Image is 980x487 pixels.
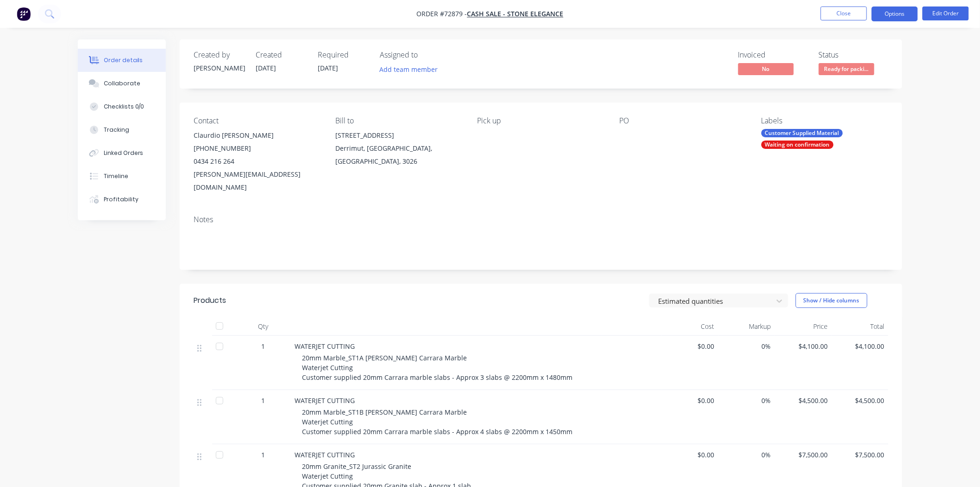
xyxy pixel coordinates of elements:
[819,63,874,75] span: Ready for packi...
[194,295,226,306] div: Products
[194,155,320,168] div: 0434 216 264
[665,396,715,405] span: $0.00
[738,51,808,59] div: Invoiced
[194,129,320,142] div: Claurdio [PERSON_NAME]
[235,317,291,336] div: Qty
[775,317,832,336] div: Price
[194,129,320,194] div: Claurdio [PERSON_NAME][PHONE_NUMBER]0434 216 264[PERSON_NAME][EMAIL_ADDRESS][DOMAIN_NAME]
[619,116,746,125] div: PO
[194,142,320,155] div: [PHONE_NUMBER]
[295,396,355,405] span: WATERJET CUTTING
[722,396,772,405] span: 0%
[302,353,572,382] span: 20mm Marble_ST1A [PERSON_NAME] Carrara Marble Waterjet Cutting Customer supplied 20mm Carrara mar...
[318,64,338,72] span: [DATE]
[796,293,867,308] button: Show / Hide columns
[194,116,320,125] div: Contact
[261,450,265,460] span: 1
[375,63,443,76] button: Add team member
[836,450,885,460] span: $7,500.00
[779,450,828,460] span: $7,500.00
[335,142,462,168] div: Derrimut, [GEOGRAPHIC_DATA], [GEOGRAPHIC_DATA], 3026
[761,141,834,149] div: Waiting on confirmation
[738,63,794,75] span: No
[295,342,355,351] span: WATERJET CUTTING
[194,168,320,194] div: [PERSON_NAME][EMAIL_ADDRESS][DOMAIN_NAME]
[104,103,144,111] div: Checklists 0/0
[318,51,369,59] div: Required
[467,10,564,19] a: Cash Sale - Stone Elegance
[380,51,472,59] div: Assigned to
[256,64,276,72] span: [DATE]
[819,63,874,77] button: Ready for packi...
[335,129,462,168] div: [STREET_ADDRESS]Derrimut, [GEOGRAPHIC_DATA], [GEOGRAPHIC_DATA], 3026
[302,408,572,436] span: 20mm Marble_ST1B [PERSON_NAME] Carrara Marble Waterjet Cutting Customer supplied 20mm Carrara mar...
[872,6,918,21] button: Options
[78,49,166,72] button: Order details
[722,341,772,351] span: 0%
[194,215,888,224] div: Notes
[104,79,140,88] div: Collaborate
[718,317,775,336] div: Markup
[761,116,888,125] div: Labels
[380,63,443,76] button: Add team member
[17,7,31,21] img: Factory
[417,10,467,19] span: Order #72879 -
[194,51,245,59] div: Created by
[335,129,462,142] div: [STREET_ADDRESS]
[295,450,355,459] span: WATERJET CUTTING
[761,129,843,137] div: Customer Supplied Material
[78,141,166,165] button: Linked Orders
[836,396,885,405] span: $4,500.00
[104,126,129,134] div: Tracking
[819,51,888,59] div: Status
[335,116,462,125] div: Bill to
[836,341,885,351] span: $4,100.00
[832,317,889,336] div: Total
[477,116,604,125] div: Pick up
[78,95,166,118] button: Checklists 0/0
[78,72,166,95] button: Collaborate
[194,63,245,73] div: [PERSON_NAME]
[665,450,715,460] span: $0.00
[923,6,969,20] button: Edit Order
[104,149,144,157] div: Linked Orders
[779,341,828,351] span: $4,100.00
[665,341,715,351] span: $0.00
[779,396,828,405] span: $4,500.00
[104,56,143,64] div: Order details
[104,172,128,180] div: Timeline
[261,396,265,405] span: 1
[104,195,138,204] div: Profitability
[78,118,166,141] button: Tracking
[821,6,867,20] button: Close
[78,188,166,211] button: Profitability
[78,165,166,188] button: Timeline
[256,51,307,59] div: Created
[261,341,265,351] span: 1
[722,450,772,460] span: 0%
[661,317,718,336] div: Cost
